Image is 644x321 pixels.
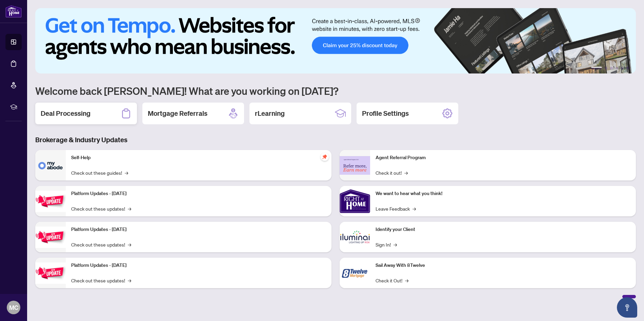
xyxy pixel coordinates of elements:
[71,241,131,248] a: Check out these updates!→
[362,109,409,118] h2: Profile Settings
[591,67,602,69] button: 1
[35,84,636,97] h1: Welcome back [PERSON_NAME]! What are you working on [DATE]?
[255,109,285,118] h2: rLearning
[376,205,416,212] a: Leave Feedback→
[71,262,326,269] p: Platform Updates - [DATE]
[605,67,607,69] button: 2
[35,135,636,145] h3: Brokerage & Industry Updates
[376,241,397,248] a: Sign In!→
[35,8,636,73] img: Slide 0
[376,169,408,176] a: Check it out!→
[125,169,128,176] span: →
[394,241,397,248] span: →
[71,205,131,212] a: Check out these updates!→
[5,5,22,18] img: logo
[626,67,629,69] button: 6
[340,186,370,216] img: We want to hear what you think!
[376,190,630,197] p: We want to hear what you think!
[35,262,66,284] img: Platform Updates - June 23, 2025
[71,154,326,162] p: Self-Help
[376,154,630,162] p: Agent Referral Program
[35,227,66,248] img: Platform Updates - July 8, 2025
[41,109,90,118] h2: Deal Processing
[405,277,408,284] span: →
[9,303,18,312] span: MC
[128,277,131,284] span: →
[340,222,370,252] img: Identify your Client
[340,156,370,175] img: Agent Referral Program
[621,67,624,69] button: 5
[35,150,66,180] img: Self-Help
[610,67,613,69] button: 3
[340,258,370,288] img: Sail Away With 8Twelve
[617,297,637,318] button: Open asap
[404,169,408,176] span: →
[616,67,618,69] button: 4
[71,226,326,233] p: Platform Updates - [DATE]
[128,241,131,248] span: →
[71,169,128,176] a: Check out these guides!→
[35,191,66,212] img: Platform Updates - July 21, 2025
[321,153,329,161] span: pushpin
[128,205,131,212] span: →
[412,205,416,212] span: →
[376,277,408,284] a: Check it Out!→
[376,226,630,233] p: Identify your Client
[148,109,207,118] h2: Mortgage Referrals
[376,262,630,269] p: Sail Away With 8Twelve
[71,190,326,197] p: Platform Updates - [DATE]
[71,277,131,284] a: Check out these updates!→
